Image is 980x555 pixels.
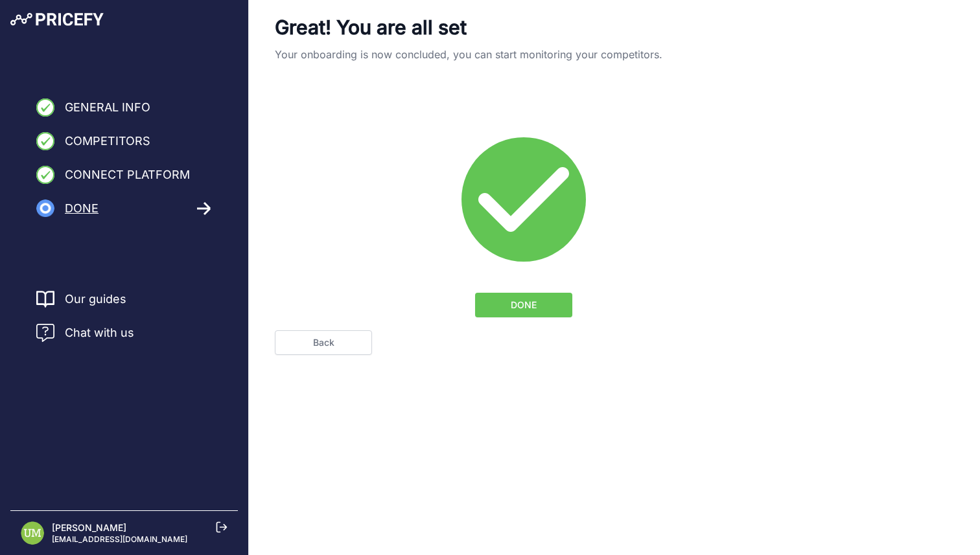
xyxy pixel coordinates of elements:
[36,324,134,342] a: Chat with us
[275,16,773,39] p: Great! You are all set
[511,299,537,311] span: DONE
[275,330,372,355] a: Back
[65,166,190,184] span: Connect Platform
[275,47,773,62] p: Your onboarding is now concluded, you can start monitoring your competitors.
[52,534,187,545] p: [EMAIL_ADDRESS][DOMAIN_NAME]
[65,290,126,308] a: Our guides
[475,293,572,317] button: DONE
[65,132,150,150] span: Competitors
[65,324,134,342] span: Chat with us
[65,199,99,218] span: Done
[10,13,104,26] img: Pricefy Logo
[65,98,150,117] span: General Info
[52,521,187,534] p: [PERSON_NAME]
